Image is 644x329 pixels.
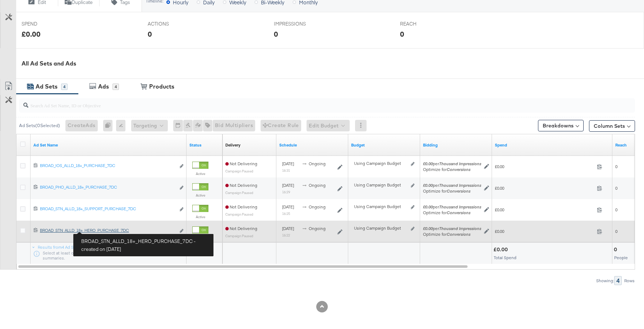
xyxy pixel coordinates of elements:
[40,206,175,212] div: BROAD_STN_ALLD_18+_SUPPORT_PURCHASE_7DC
[423,210,481,216] div: Optimize for
[98,82,109,91] div: Ads
[274,21,328,27] span: IMPRESSIONS
[423,161,433,166] em: £0.00
[423,226,481,231] span: per
[439,182,481,188] em: Thousand Impressions
[309,226,326,231] span: ongoing
[423,188,481,194] div: Optimize for
[19,122,60,129] div: Ad Sets ( 0 Selected)
[282,182,294,188] span: [DATE]
[614,255,628,260] span: People
[282,233,290,237] sub: 16:22
[423,231,481,237] div: Optimize for
[225,142,240,148] div: Delivery
[614,276,622,285] div: 4
[225,190,253,195] sub: Campaign Paused
[447,188,470,194] em: Conversions
[354,182,409,188] div: Using Campaign Budget
[494,255,516,260] span: Total Spend
[33,142,184,148] a: Your Ad Set name.
[148,21,202,27] span: ACTIONS
[40,163,175,168] div: BROAD_IOS_ALLD_18+_PURCHASE_7DC
[309,161,326,166] span: ongoing
[423,226,433,231] em: £0.00
[189,142,220,148] a: Shows the current state of your Ad Set.
[615,164,617,169] span: 0
[40,206,175,213] a: BROAD_STN_ALLD_18+_SUPPORT_PURCHASE_7DC
[192,193,208,198] label: Active
[225,161,257,166] span: Not Delivering
[354,161,409,166] div: Using Campaign Budget
[40,184,175,190] div: BROAD_PHO_ALLD_18+_PURCHASE_7DC
[495,229,594,234] span: £0.00
[493,246,510,253] div: £0.00
[495,142,609,148] a: The total amount spent to date.
[423,182,433,188] em: £0.00
[423,182,481,188] span: per
[439,161,481,166] em: Thousand Impressions
[615,229,617,234] span: 0
[354,204,409,209] div: Using Campaign Budget
[423,167,481,172] div: Optimize for
[596,278,614,283] div: Showing:
[614,246,619,253] div: 0
[274,29,278,39] div: 0
[439,226,481,231] em: Thousand Impressions
[309,204,326,209] span: ongoing
[423,161,481,166] span: per
[225,142,240,148] a: Reflects the ability of your Ad Set to achieve delivery based on ad states, schedule and budget.
[495,164,594,169] span: £0.00
[22,21,75,27] span: SPEND
[103,120,116,131] div: 0
[192,171,208,176] label: Active
[40,184,175,192] a: BROAD_PHO_ALLD_18+_PURCHASE_7DC
[351,142,417,148] a: Shows the current budget of Ad Set.
[40,227,175,233] div: BROAD_STN_ALLD_18+_HERO_PURCHASE_7DC
[61,84,68,90] div: 4
[447,167,470,172] em: Conversions
[40,163,175,170] a: BROAD_IOS_ALLD_18+_PURCHASE_7DC
[615,207,617,212] span: 0
[225,226,257,231] span: Not Delivering
[423,142,489,148] a: Shows your bid and optimisation settings for this Ad Set.
[225,234,253,238] sub: Campaign Paused
[439,204,481,209] em: Thousand Impressions
[282,161,294,166] span: [DATE]
[22,59,644,68] div: All Ad Sets and Ads
[225,212,253,216] sub: Campaign Paused
[447,231,470,237] em: Conversions
[400,29,404,39] div: 0
[225,169,253,173] sub: Campaign Paused
[495,207,594,212] span: £0.00
[282,211,290,216] sub: 16:25
[282,204,294,209] span: [DATE]
[279,142,345,148] a: Shows when your Ad Set is scheduled to deliver.
[28,95,579,109] input: Search Ad Set Name, ID or Objective
[354,225,409,231] div: Using Campaign Budget
[309,182,326,188] span: ongoing
[192,215,208,219] label: Active
[148,29,152,39] div: 0
[423,204,481,209] span: per
[22,29,41,39] div: £0.00
[423,204,433,209] em: £0.00
[400,21,454,27] span: REACH
[615,185,617,191] span: 0
[282,190,290,194] sub: 16:29
[225,182,257,188] span: Not Delivering
[225,204,257,209] span: Not Delivering
[112,84,119,90] div: 4
[282,168,290,172] sub: 16:31
[589,120,635,132] button: Column Sets
[192,236,208,241] label: Active
[36,82,57,91] div: Ad Sets
[40,227,175,235] a: BROAD_STN_ALLD_18+_HERO_PURCHASE_7DC
[149,82,174,91] div: Products
[624,278,635,283] div: Rows
[447,210,470,215] em: Conversions
[282,226,294,231] span: [DATE]
[495,185,594,191] span: £0.00
[538,120,584,131] button: Breakdowns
